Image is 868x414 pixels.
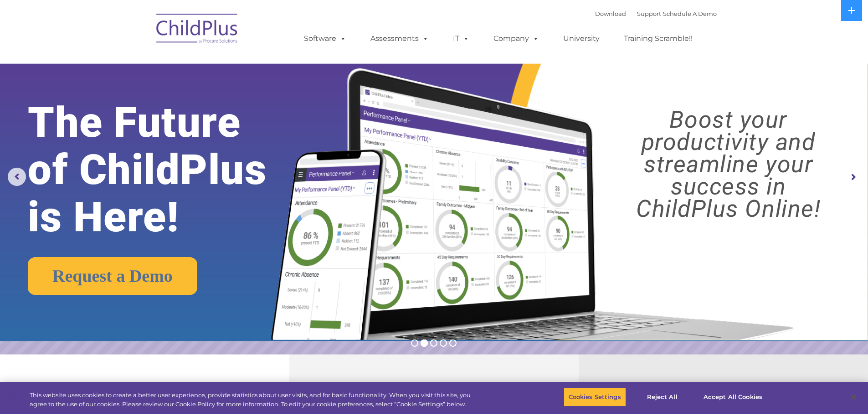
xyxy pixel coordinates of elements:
[600,109,857,220] rs-layer: Boost your productivity and streamline your success in ChildPlus Online!
[699,388,767,407] button: Accept All Cookies
[595,10,626,17] a: Download
[127,60,154,67] span: Last name
[615,30,702,48] a: Training Scramble!!
[637,10,661,17] a: Support
[127,97,165,104] span: Phone number
[595,10,717,17] font: |
[554,30,609,48] a: University
[295,30,355,48] a: Software
[152,7,243,53] img: ChildPlus by Procare Solutions
[564,388,626,407] button: Cookies Settings
[361,30,438,48] a: Assessments
[843,387,863,407] button: Close
[634,388,691,407] button: Reject All
[28,257,197,295] a: Request a Demo
[444,30,478,48] a: IT
[484,30,548,48] a: Company
[28,99,305,241] rs-layer: The Future of ChildPlus is Here!
[663,10,717,17] a: Schedule A Demo
[30,391,478,409] div: This website uses cookies to create a better user experience, provide statistics about user visit...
